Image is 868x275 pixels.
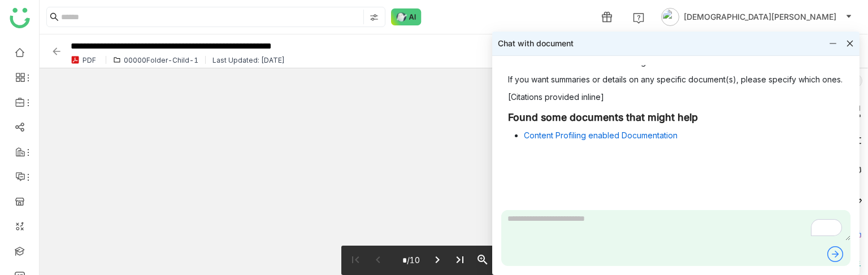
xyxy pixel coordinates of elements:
[391,8,422,25] img: ask-buddy-normal.svg
[453,253,467,267] i: last_page
[684,11,836,23] span: [DEMOGRAPHIC_DATA][PERSON_NAME]
[508,73,844,85] p: If you want summaries or details on any specific document(s), please specify which ones.
[476,253,489,267] i: zoom_in
[426,248,449,272] button: chevron_right
[508,111,844,124] h3: Found some documents that might help
[71,55,80,64] img: pdf.svg
[661,8,679,26] img: avatar
[633,12,644,24] img: help.svg
[10,8,30,28] img: logo
[659,8,854,26] button: [DEMOGRAPHIC_DATA][PERSON_NAME]
[407,254,426,267] span: /10
[431,253,444,267] i: chevron_right
[51,46,62,57] img: back
[212,56,285,64] div: Last Updated: [DATE]
[471,248,494,272] button: zoom_in
[344,248,367,272] button: first_page
[508,91,844,103] p: [Citations provided inline]
[449,248,471,272] button: last_page
[83,56,96,64] div: PDF
[498,37,574,50] div: Chat with document
[524,130,678,140] a: Content Profiling enabled Documentation
[370,13,379,22] img: search-type.svg
[501,210,850,241] textarea: To enrich screen reader interactions, please activate Accessibility in Grammarly extension settings
[113,56,121,64] img: folder.svg
[367,248,389,272] button: chevron_left
[124,56,198,64] div: 00000Folder-Child-1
